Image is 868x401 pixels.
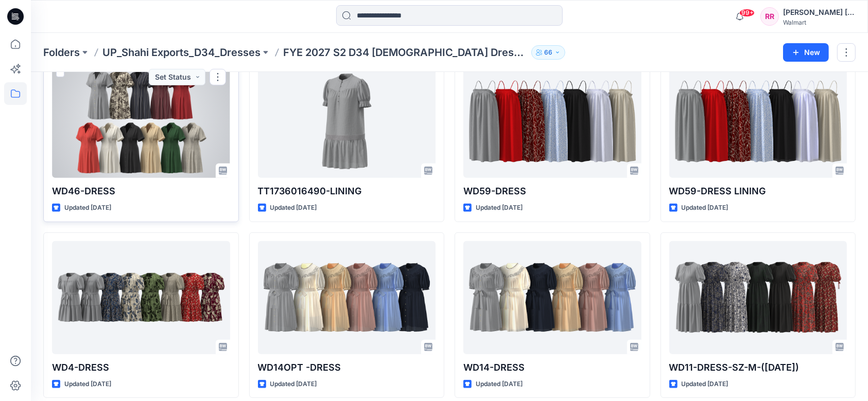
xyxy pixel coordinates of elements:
[463,65,641,178] a: WD59-DRESS
[476,203,523,213] p: Updated [DATE]
[43,45,80,60] a: Folders
[64,379,111,390] p: Updated [DATE]
[258,360,436,375] p: WD14OPT -DRESS
[463,360,641,375] p: WD14-DRESS
[531,45,565,60] button: 66
[52,184,230,198] p: WD46-DRESS
[270,203,317,213] p: Updated [DATE]
[258,241,436,354] a: WD14OPT -DRESS
[463,184,641,198] p: WD59-DRESS
[669,65,847,178] a: WD59-DRESS LINING
[544,47,552,58] p: 66
[669,184,847,198] p: WD59-DRESS LINING
[64,203,111,213] p: Updated [DATE]
[783,19,855,26] div: Walmart
[760,7,779,26] div: RR
[739,9,755,17] span: 99+
[52,241,230,354] a: WD4-DRESS
[682,203,728,213] p: Updated [DATE]
[463,241,641,354] a: WD14-DRESS
[669,241,847,354] a: WD11-DRESS-SZ-M-(24-07-25)
[783,6,855,19] div: [PERSON_NAME] [PERSON_NAME]
[270,379,317,390] p: Updated [DATE]
[102,45,261,60] a: UP_Shahi Exports_D34_Dresses
[682,379,728,390] p: Updated [DATE]
[52,360,230,375] p: WD4-DRESS
[669,360,847,375] p: WD11-DRESS-SZ-M-([DATE])
[783,43,829,62] button: New
[258,65,436,178] a: TT1736016490-LINING
[476,379,523,390] p: Updated [DATE]
[258,184,436,198] p: TT1736016490-LINING
[52,65,230,178] a: WD46-DRESS
[283,45,527,60] p: FYE 2027 S2 D34 [DEMOGRAPHIC_DATA] Dresses - Shahi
